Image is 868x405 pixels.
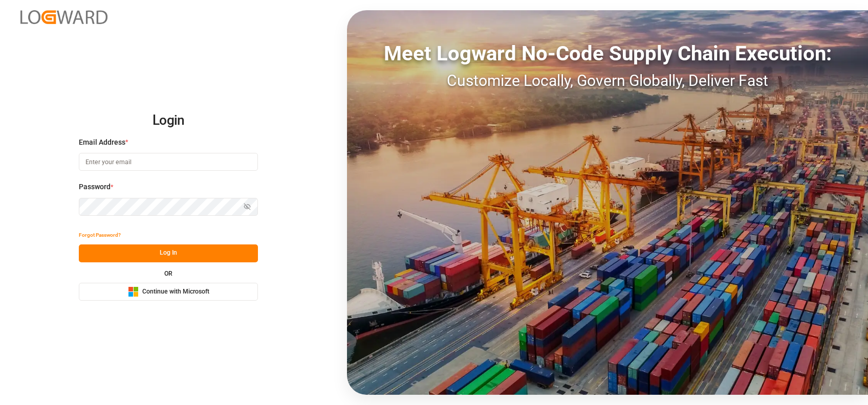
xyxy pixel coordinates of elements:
[79,283,258,301] button: Continue with Microsoft
[79,227,121,244] button: Forgot Password?
[79,182,111,192] span: Password
[164,271,172,277] small: OR
[347,38,868,69] div: Meet Logward No-Code Supply Chain Execution:
[79,137,125,148] span: Email Address
[347,69,868,92] div: Customize Locally, Govern Globally, Deliver Fast
[79,244,258,262] button: Log In
[79,104,258,137] h2: Login
[79,153,258,171] input: Enter your email
[142,287,209,297] span: Continue with Microsoft
[20,10,107,24] img: Logward_new_orange.png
